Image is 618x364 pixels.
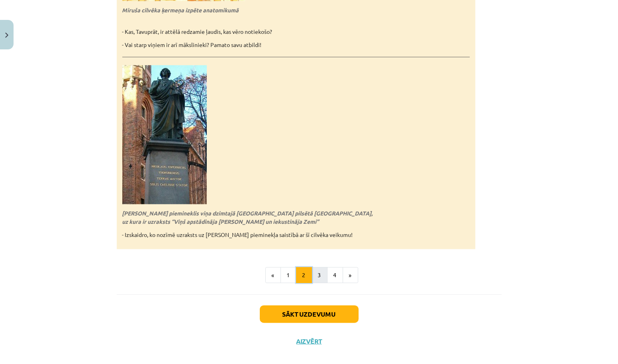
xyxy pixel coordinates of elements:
p: - Kas, Tavuprāt, ir attēlā redzamie ļaudis, kas vēro notiekošo? [122,27,470,36]
nav: Page navigation example [117,267,502,283]
button: Sākt uzdevumu [260,305,359,323]
button: 3 [312,267,328,283]
button: » [343,267,358,283]
p: - Vai starp viņiem ir arī mākslinieki? Pamato savu atbildi! [122,41,470,49]
strong: Miruša cilvēka ķermeņa izpēte anatomikumā [122,6,239,14]
p: - Izskaidro, ko nozīmē uzraksts uz [PERSON_NAME] pieminekļa saistībā ar šī cilvēka veikumu! [122,231,470,239]
button: 1 [281,267,296,283]
strong: [PERSON_NAME] piemineklis viņa dzimtajā [GEOGRAPHIC_DATA] pilsētā [GEOGRAPHIC_DATA], uz kura ir u... [122,209,373,225]
button: 4 [327,267,343,283]
img: icon-close-lesson-0947bae3869378f0d4975bcd49f059093ad1ed9edebbc8119c70593378902aed.svg [5,33,8,38]
button: 2 [296,267,312,283]
button: Aizvērt [294,337,324,345]
button: « [265,267,281,283]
